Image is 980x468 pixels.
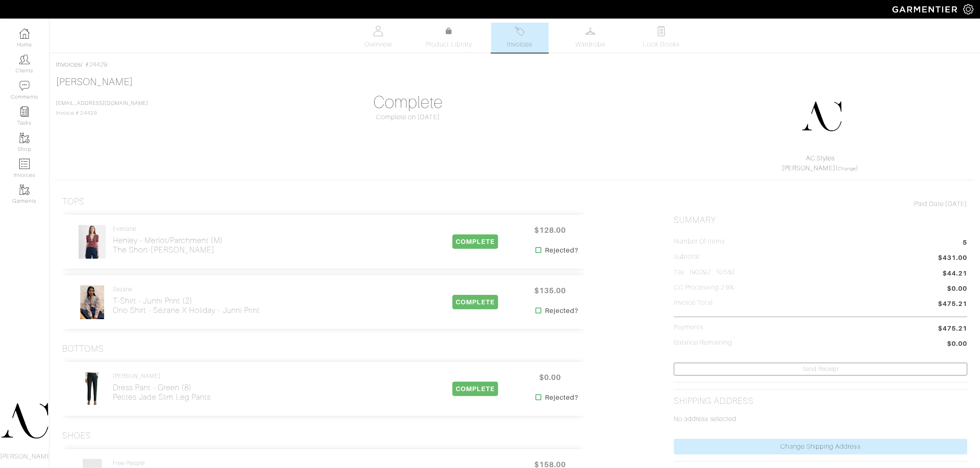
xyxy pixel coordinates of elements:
[19,133,30,143] img: garments-icon-b7da505a4dc4fd61783c78ac3ca0ef83fa9d6f193b1c9dc38574b1d14d53ca28.png
[526,368,575,386] span: $0.00
[113,460,230,467] h4: Free People
[545,306,578,316] strong: Rejected?
[914,200,945,208] span: Paid Date:
[674,199,967,209] div: [DATE]
[782,164,836,172] a: [PERSON_NAME]
[113,373,211,402] a: [PERSON_NAME] Dress Pant - Green (8)Petites Jade Slim Leg Pants
[56,100,148,106] a: [EMAIL_ADDRESS][DOMAIN_NAME]
[674,299,713,307] h5: Invoice Total
[562,23,619,53] a: Wardrobe
[420,26,478,49] a: Product Library
[526,221,575,239] span: $128.00
[801,96,842,137] img: DupYt8CPKc6sZyAt3svX5Z74.png
[643,39,680,49] span: Look Books
[56,61,81,68] a: Invoices
[514,26,525,36] img: orders-27d20c2124de7fd6de4e0e44c1d41de31381a507db9b33961299e4e07d508b8c.svg
[113,286,260,315] a: Sezane T-Shirt - Junni Print (2)Orio Shirt - Sézane x Holiday - Junni Print
[838,166,856,171] a: Change
[585,26,596,36] img: wardrobe-487a4870c1b7c33e795ec22d11cfc2ed9d08956e64fb3008fe2437562e282088.svg
[19,81,30,91] img: comment-icon-a0a6a9ef722e966f86d9cbdc48e553b5cf19dbc54f86b18d962a5391bc8f6eb6.png
[938,324,967,334] span: $475.21
[545,246,578,255] strong: Rejected?
[507,39,532,49] span: Invoices
[452,382,498,396] span: COMPLETE
[963,238,967,249] span: 5
[19,159,30,169] img: orders-icon-0abe47150d42831381b5fb84f609e132dff9fe21cb692f30cb5eec754e2cba89.png
[78,225,106,259] img: GMthr7s2eYSsYcYD9JdFjPsB
[674,284,734,292] h5: CC Processing 2.9%
[113,373,211,380] h4: [PERSON_NAME]
[674,363,967,375] a: Send Receipt
[62,197,84,207] h3: Tops
[62,344,104,354] h3: Bottoms
[674,215,967,225] h2: Summary
[56,76,133,87] a: [PERSON_NAME]
[947,339,967,350] span: $0.00
[19,54,30,65] img: clients-icon-6bae9207a08558b7cb47a8932f037763ab4055f8c8b6bfacd5dc20c3e0201464.png
[19,28,30,39] img: dashboard-icon-dbcd8f5a0b271acd01030246c82b418ddd0df26cd7fceb0bd07c9910d44c42f6.png
[943,269,967,278] span: $44.21
[674,269,735,276] h5: Tax (90292 : 10.5%)
[674,414,967,424] p: No address selected
[806,155,835,162] a: AC.Styles
[78,372,106,406] img: VRfKMDGsMkFPSCwbaQS2kLkB
[674,439,967,454] a: Change Shipping Address
[113,286,260,293] h4: Sezane
[674,253,699,261] h5: Subtotal
[938,299,967,310] span: $475.21
[491,23,549,53] a: Invoices
[113,296,260,315] h2: T-Shirt - Junni Print (2) Orio Shirt - Sézane x Holiday - Junni Print
[526,282,575,299] span: $135.00
[373,26,383,36] img: basicinfo-40fd8af6dae0f16599ec9e87c0ef1c0a1fdea2edbe929e3d69a839185d80c458.svg
[963,4,973,14] img: gear-icon-white-bd11855cb880d31180b6d7d6211b90ccbf57a29d726f0c71d8c61bd08dd39cc2.png
[62,431,91,441] h3: Shoes
[56,60,973,70] div: / #24429
[674,339,732,347] h5: Balance Remaining
[677,153,964,173] div: ( )
[674,324,703,331] h5: Payments
[674,396,754,406] h2: Shipping Address
[349,23,407,53] a: Overview
[656,26,666,36] img: todo-9ac3debb85659649dc8f770b8b6100bb5dab4b48dedcbae339e5042a72dfd3cc.svg
[674,238,725,246] h5: Number of Items
[364,39,392,49] span: Overview
[113,225,223,255] a: Everlane Henley - Merlot/Parchment (M)The Short-[PERSON_NAME]
[19,107,30,117] img: reminder-icon-8004d30b9f0a5d33ae49ab947aed9ed385cf756f9e5892f1edd6e32f2345188e.png
[261,93,555,112] h1: Complete
[19,185,30,195] img: garments-icon-b7da505a4dc4fd61783c78ac3ca0ef83fa9d6f193b1c9dc38574b1d14d53ca28.png
[426,39,472,49] span: Product Library
[452,234,498,249] span: COMPLETE
[947,284,967,295] span: $0.00
[888,2,963,16] img: garmentier-logo-header-white-b43fb05a5012e4ada735d5af1a66efaba907eab6374d6393d1fbf88cb4ef424d.png
[575,39,605,49] span: Wardrobe
[938,253,967,264] span: $431.00
[113,225,223,232] h4: Everlane
[261,112,555,122] div: Complete on [DATE]
[56,100,148,116] span: Invoice # 24429
[452,295,498,309] span: COMPLETE
[633,23,690,53] a: Look Books
[113,383,211,402] h2: Dress Pant - Green (8) Petites Jade Slim Leg Pants
[545,393,578,403] strong: Rejected?
[80,285,105,320] img: 3WihiFiqMDrbr5ZQYkKSMi2g
[113,236,223,255] h2: Henley - Merlot/Parchment (M) The Short-[PERSON_NAME]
